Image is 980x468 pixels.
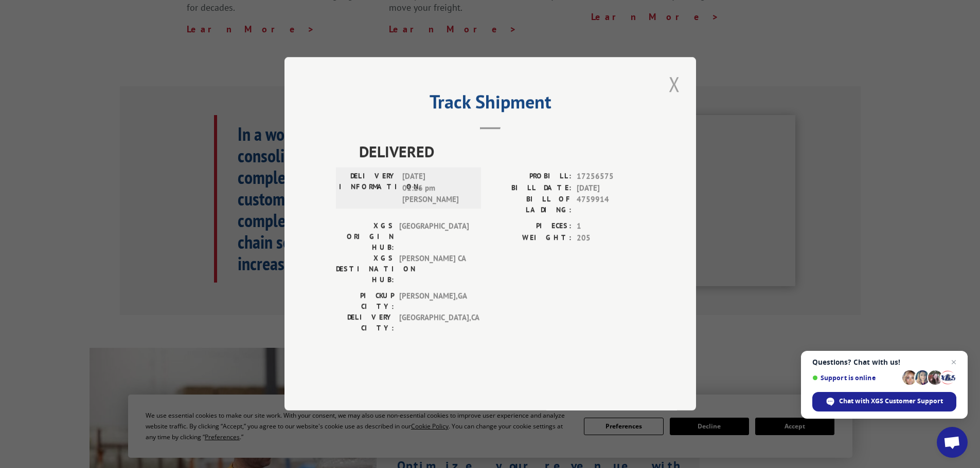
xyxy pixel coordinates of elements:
label: PICKUP CITY: [336,291,394,312]
button: Close modal [666,70,683,98]
label: DELIVERY INFORMATION: [339,171,397,206]
label: XGS DESTINATION HUB: [336,253,394,286]
label: PIECES: [490,221,572,233]
a: Open chat [937,427,968,458]
span: 205 [577,232,645,244]
span: Questions? Chat with us! [812,358,956,366]
label: BILL DATE: [490,182,572,194]
span: 4759914 [577,194,645,216]
label: WEIGHT: [490,232,572,244]
span: [DATE] [577,182,645,194]
span: [GEOGRAPHIC_DATA] [399,221,469,253]
span: [GEOGRAPHIC_DATA] , CA [399,312,469,334]
label: PROBILL: [490,171,572,183]
label: XGS ORIGIN HUB: [336,221,394,253]
span: Chat with XGS Customer Support [812,392,956,411]
label: DELIVERY CITY: [336,312,394,334]
span: [DATE] 01:16 pm [PERSON_NAME] [402,171,472,206]
h2: Track Shipment [336,95,645,114]
label: BILL OF LADING: [490,194,572,216]
span: 1 [577,221,645,233]
span: Chat with XGS Customer Support [839,397,943,406]
span: Support is online [812,374,899,382]
span: 17256575 [577,171,645,183]
span: [PERSON_NAME] , GA [399,291,469,312]
span: DELIVERED [359,140,645,163]
span: [PERSON_NAME] CA [399,253,469,286]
